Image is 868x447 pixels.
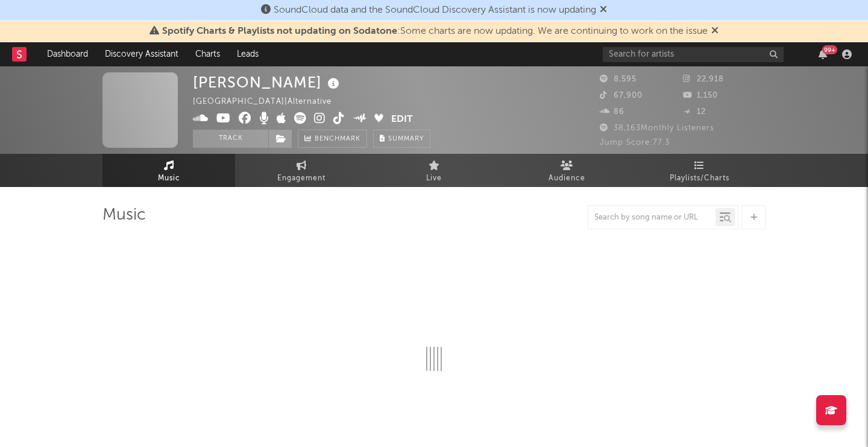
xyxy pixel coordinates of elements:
div: 99 + [822,45,837,54]
span: 22,918 [683,75,724,83]
span: 8,595 [600,75,637,83]
span: Jump Score: 77.3 [600,139,670,147]
a: Dashboard [39,42,96,66]
a: Benchmark [298,130,367,148]
button: Edit [391,112,413,127]
button: 99+ [819,49,827,59]
a: Playlists/Charts [633,154,766,187]
span: Engagement [277,171,325,186]
a: Charts [187,42,228,66]
span: 1,150 [683,92,718,100]
span: 12 [683,108,706,116]
span: SoundCloud data and the SoundCloud Discovery Assistant is now updating [274,5,596,15]
button: Summary [373,130,430,148]
span: Audience [549,171,585,186]
a: Discovery Assistant [96,42,187,66]
span: Dismiss [600,5,607,15]
span: 86 [600,108,624,116]
div: [GEOGRAPHIC_DATA] | Alternative [193,95,345,109]
span: Live [426,171,442,186]
span: Summary [388,136,424,142]
span: Benchmark [315,132,360,147]
button: Track [193,130,268,148]
span: Music [158,171,180,186]
a: Engagement [235,154,368,187]
a: Leads [228,42,267,66]
span: : Some charts are now updating. We are continuing to work on the issue [162,27,708,36]
span: Playlists/Charts [670,171,729,186]
div: [PERSON_NAME] [193,72,342,92]
a: Audience [500,154,633,187]
input: Search for artists [603,47,784,62]
span: Dismiss [711,27,719,36]
span: 67,900 [600,92,643,100]
a: Live [368,154,500,187]
span: 38,163 Monthly Listeners [600,124,714,132]
span: Spotify Charts & Playlists not updating on Sodatone [162,27,397,36]
input: Search by song name or URL [588,213,715,223]
a: Music [102,154,235,187]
